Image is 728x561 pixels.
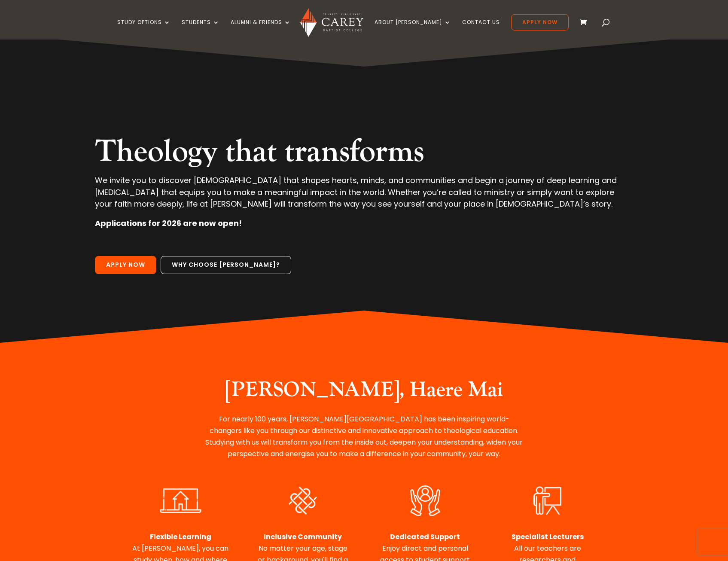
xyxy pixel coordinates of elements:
strong: Flexible Learning [150,532,211,542]
p: For nearly 100 years, [PERSON_NAME][GEOGRAPHIC_DATA] has been inspiring world-changers like you t... [203,413,525,460]
img: Expert Lecturers WHITE [518,483,576,518]
a: Students [182,19,219,40]
a: Contact Us [462,19,500,40]
img: Carey Baptist College [300,8,363,37]
a: About [PERSON_NAME] [375,19,451,40]
strong: Applications for 2026 are now open! [95,218,242,229]
img: Diverse & Inclusive WHITE [274,483,332,518]
a: Alumni & Friends [231,19,291,40]
strong: Dedicated Support [390,532,460,542]
strong: Inclusive Community [264,532,342,542]
img: Flexible Learning WHITE [152,483,210,518]
a: Why choose [PERSON_NAME]? [161,256,291,274]
p: We invite you to discover [DEMOGRAPHIC_DATA] that shapes hearts, minds, and communities and begin... [95,174,633,217]
a: Study Options [117,19,171,40]
h2: Theology that transforms [95,133,633,174]
img: Dedicated Support WHITE [398,483,453,518]
h2: [PERSON_NAME], Haere Mai [203,378,525,407]
a: Apply Now [511,14,569,30]
a: Apply Now [95,256,156,274]
strong: Specialist Lecturers [512,532,584,542]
